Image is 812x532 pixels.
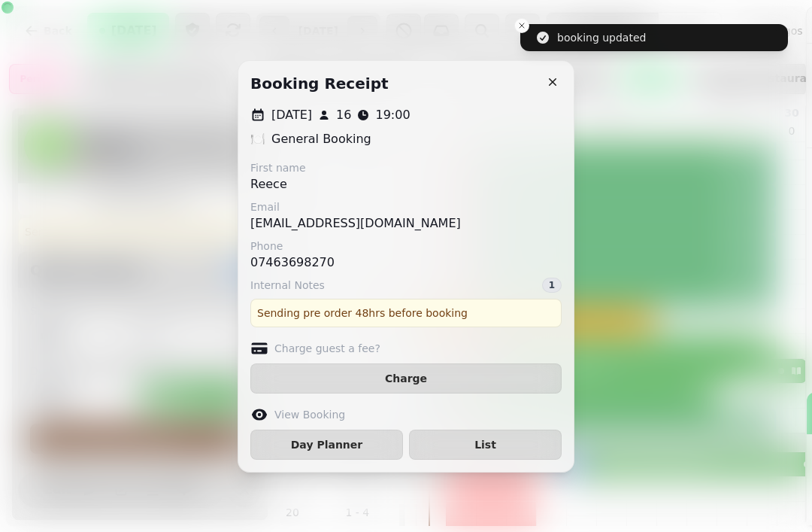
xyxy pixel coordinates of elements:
p: General Booking [271,130,371,148]
button: List [409,430,562,460]
span: Day Planner [263,439,390,450]
div: 1 [542,278,562,293]
label: First name [250,160,306,175]
button: Day Planner [250,430,403,460]
div: Sending pre order 48hrs before booking [250,299,562,327]
p: 🍽️ [250,130,265,148]
p: Reece [250,175,306,193]
p: 19:00 [375,106,410,124]
span: Charge [263,373,549,384]
p: [DATE] [271,106,312,124]
label: Charge guest a fee? [274,341,380,356]
span: Internal Notes [250,278,325,293]
label: Phone [250,239,335,254]
label: Email [250,199,461,214]
p: 16 [336,106,351,124]
label: View Booking [274,407,345,422]
span: List [422,439,549,450]
button: Charge [250,363,562,394]
p: 07463698270 [250,254,335,272]
h2: Booking receipt [250,73,389,94]
p: [EMAIL_ADDRESS][DOMAIN_NAME] [250,214,461,233]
